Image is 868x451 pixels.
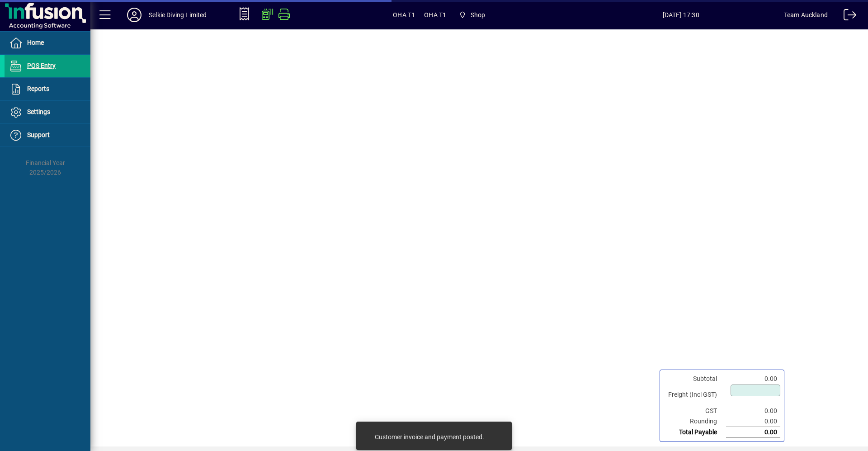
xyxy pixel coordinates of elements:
button: Profile [120,7,149,23]
div: Team Auckland [784,8,828,22]
td: 0.00 [726,374,780,384]
span: [DATE] 17:30 [578,8,784,22]
td: GST [664,406,726,416]
span: Home [27,39,44,46]
a: Reports [5,78,90,100]
span: Settings [27,108,50,115]
td: 0.00 [726,406,780,416]
span: OHA T1 [424,8,446,22]
a: Support [5,124,90,147]
span: POS Entry [27,62,56,69]
span: Shop [455,7,489,23]
span: Shop [471,8,486,22]
div: Customer invoice and payment posted. [375,432,484,442]
td: Freight (Incl GST) [664,384,726,406]
td: Subtotal [664,374,726,384]
a: Logout [837,2,857,31]
a: Settings [5,101,90,123]
td: 0.00 [726,427,780,438]
span: Support [27,131,50,138]
a: Home [5,32,90,54]
td: Rounding [664,416,726,427]
td: Total Payable [664,427,726,438]
span: Reports [27,85,49,92]
td: 0.00 [726,416,780,427]
div: Selkie Diving Limited [149,8,207,22]
span: OHA T1 [393,8,415,22]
